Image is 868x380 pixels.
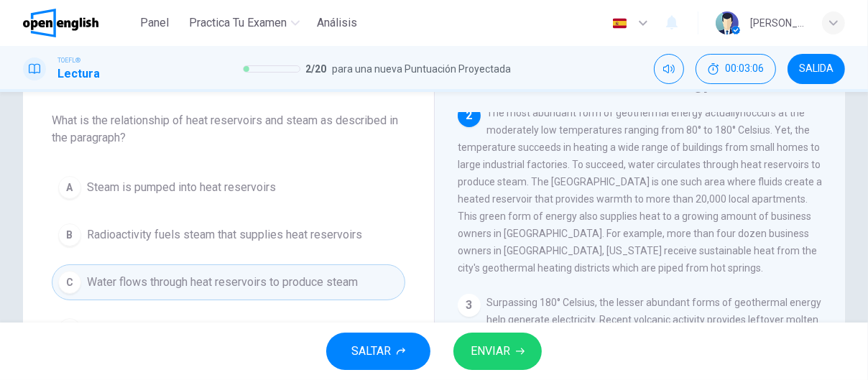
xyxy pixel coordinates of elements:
[23,9,131,37] a: OpenEnglish logo
[696,54,776,84] button: 00:03:06
[725,63,764,75] span: 00:03:06
[750,14,805,32] div: [PERSON_NAME]
[311,10,363,36] button: Análisis
[696,54,776,84] div: Ocultar
[799,63,834,75] span: SALIDA
[52,217,405,253] button: BRadioactivity fuels steam that supplies heat reservoirs
[306,60,327,78] span: 2 / 20
[58,271,81,294] div: C
[87,179,276,196] span: Steam is pumped into heat reservoirs
[52,264,405,300] button: CWater flows through heat reservoirs to produce steam
[716,11,739,34] img: Profile picture
[58,176,81,199] div: A
[183,10,305,36] button: Practica tu examen
[52,112,405,147] span: What is the relationship of heat reservoirs and steam as described in the paragraph?
[453,333,542,370] button: ENVIAR
[87,274,358,291] span: Water flows through heat reservoirs to produce steam
[131,10,177,36] button: Panel
[87,226,362,244] span: Radioactivity fuels steam that supplies heat reservoirs
[317,14,357,32] span: Análisis
[52,312,405,348] button: DThere is no relationship
[458,104,481,127] div: 2
[52,170,405,205] button: ASteam is pumped into heat reservoirs
[458,294,481,317] div: 3
[87,321,205,338] span: There is no relationship
[654,54,684,84] div: Silenciar
[351,341,391,361] span: SALTAR
[58,318,81,341] div: D
[333,60,512,78] span: para una nueva Puntuación Proyectada
[326,333,430,370] button: SALTAR
[58,223,81,246] div: B
[788,54,845,84] button: SALIDA
[57,65,100,83] h1: Lectura
[189,14,287,32] span: Practica tu examen
[140,14,169,32] span: Panel
[23,9,98,37] img: OpenEnglish logo
[57,55,80,65] span: TOEFL®
[611,18,629,29] img: es
[471,341,510,361] span: ENVIAR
